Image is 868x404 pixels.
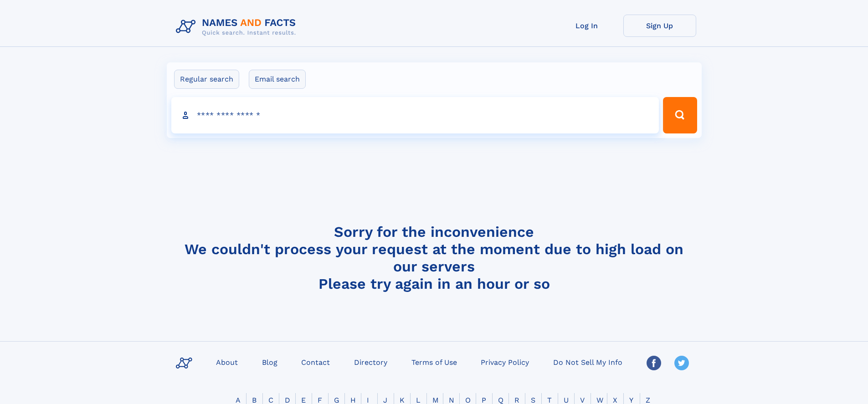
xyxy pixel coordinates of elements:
h4: Sorry for the inconvenience We couldn't process your request at the moment due to high load on ou... [172,223,696,292]
img: Facebook [647,356,661,370]
label: Email search [249,70,306,89]
a: Contact [298,355,334,368]
a: Blog [258,355,281,368]
a: Directory [350,355,391,368]
a: Terms of Use [408,355,461,368]
input: search input [171,97,659,133]
img: Twitter [674,356,689,370]
a: Sign Up [623,15,696,37]
label: Regular search [174,70,239,89]
button: Search Button [663,97,697,133]
a: Do Not Sell My Info [550,355,626,368]
a: About [212,355,241,368]
a: Privacy Policy [477,355,533,368]
a: Log In [550,15,623,37]
img: Logo Names and Facts [172,15,303,39]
